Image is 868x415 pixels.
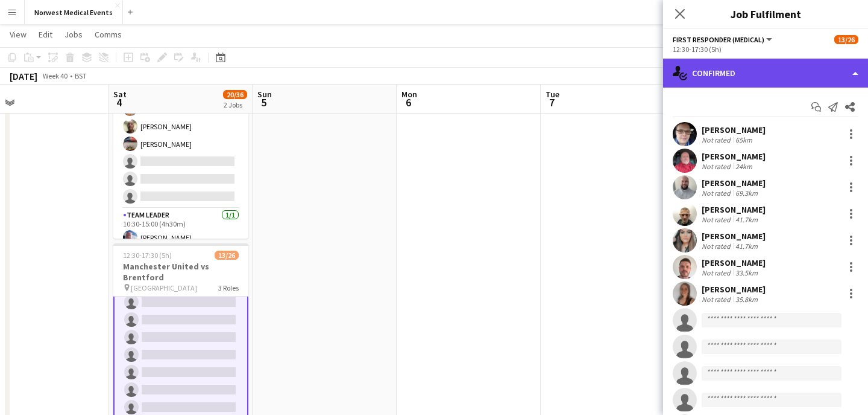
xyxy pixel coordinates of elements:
div: 33.5km [733,268,760,277]
div: Not rated [702,162,733,171]
h3: Manchester United vs Brentford [113,261,248,283]
button: First Responder (Medical) [673,35,774,44]
span: Jobs [64,29,83,40]
div: 24km [733,162,755,171]
span: Sun [257,89,272,100]
div: Not rated [702,242,733,251]
div: Not rated [702,215,733,224]
div: 65km [733,135,755,144]
div: 12:30-17:30 (5h) [673,45,858,54]
div: Not rated [702,268,733,277]
a: Edit [34,27,57,42]
app-card-role: 10:30-15:00 (4h30m)[PERSON_NAME][PERSON_NAME][PERSON_NAME][PERSON_NAME][PERSON_NAME] [113,45,248,208]
span: Edit [39,29,52,40]
span: 7 [544,95,559,109]
app-job-card: 10:30-15:00 (4h30m)7/10[PERSON_NAME] Rovers vs Stoke [GEOGRAPHIC_DATA]3 Roles10:30-15:00 (4h30m)[... [113,60,248,239]
div: [PERSON_NAME] [702,151,766,162]
div: 69.3km [733,188,760,198]
a: View [5,27,31,42]
app-card-role: Team Leader1/110:30-15:00 (4h30m)[PERSON_NAME] [113,208,248,249]
div: Not rated [702,188,733,198]
span: Mon [401,89,417,100]
span: [GEOGRAPHIC_DATA] [131,283,197,292]
div: 41.7km [733,215,760,224]
span: 13/26 [834,35,858,44]
div: Confirmed [663,59,868,88]
span: Tue [546,89,559,100]
span: First Responder (Medical) [673,35,764,44]
h3: Job Fulfilment [663,6,868,22]
button: Norwest Medical Events [25,1,123,24]
span: Week 40 [40,71,70,80]
div: Not rated [702,295,733,304]
span: 13/26 [215,251,239,260]
span: View [10,29,27,40]
div: [PERSON_NAME] [702,124,766,135]
div: [PERSON_NAME] [702,284,766,295]
a: Comms [90,27,127,42]
div: 41.7km [733,242,760,251]
div: Not rated [702,135,733,144]
a: Jobs [60,27,87,42]
div: [PERSON_NAME] [702,257,766,268]
span: 6 [400,95,417,109]
div: [PERSON_NAME] [702,231,766,242]
div: 35.8km [733,295,760,304]
span: Comms [95,29,122,40]
div: 2 Jobs [224,100,247,109]
span: 4 [112,95,127,109]
div: [PERSON_NAME] [702,178,766,188]
div: BST [75,71,87,80]
div: [DATE] [10,70,37,82]
span: 3 Roles [218,283,239,292]
span: 5 [256,95,272,109]
div: [PERSON_NAME] [702,204,766,215]
span: 12:30-17:30 (5h) [123,251,172,260]
span: 20/36 [223,90,247,99]
span: Sat [113,89,127,100]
